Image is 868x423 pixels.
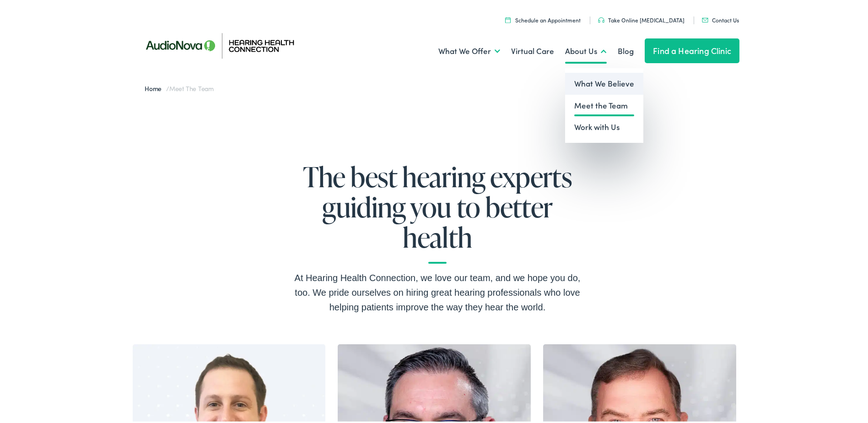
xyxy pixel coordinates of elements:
a: Meet the Team [565,93,643,115]
a: What We Believe [565,71,643,93]
a: Virtual Care [511,33,554,66]
a: What We Offer [438,33,500,66]
img: utility icon [702,16,708,21]
a: Take Online [MEDICAL_DATA] [598,14,685,22]
a: Find a Hearing Clinic [645,37,739,61]
a: Blog [618,33,634,66]
a: Home [145,82,166,91]
span: Meet the Team [169,82,214,91]
img: utility icon [505,15,511,21]
a: About Us [565,33,607,66]
a: Work with Us [565,114,643,136]
img: utility icon [598,16,604,21]
div: At Hearing Health Connection, we love our team, and we hope you do, too. We pride ourselves on hi... [291,269,584,313]
a: Schedule an Appointment [505,14,581,22]
span: / [145,82,214,91]
h1: The best hearing experts guiding you to better health [291,160,584,262]
a: Contact Us [702,14,739,22]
